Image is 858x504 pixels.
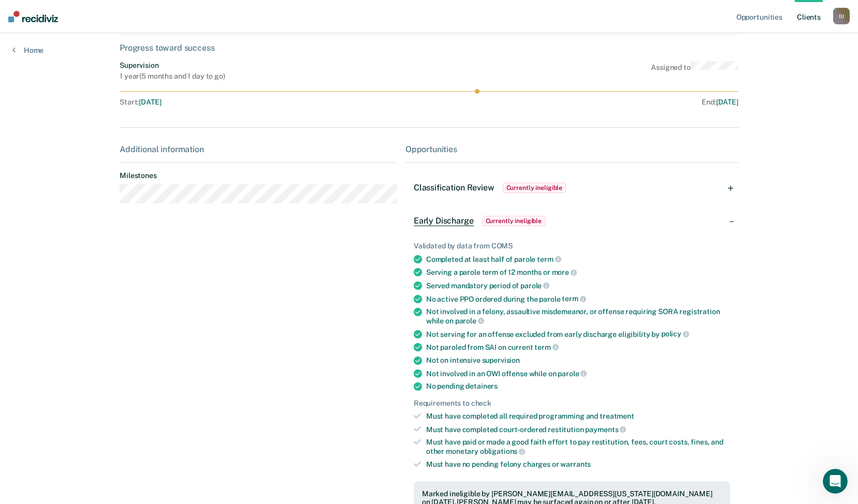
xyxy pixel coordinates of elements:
div: Supervision [120,61,225,70]
span: [DATE] [139,98,161,106]
div: Not involved in an OWI offense while on [426,369,730,378]
span: term [534,343,558,351]
span: detainers [466,382,498,390]
span: policy [661,330,689,338]
div: Requirements to check [414,399,730,408]
span: payments [585,425,626,434]
span: treatment [600,412,634,420]
div: Not involved in a felony, assaultive misdemeanor, or offense requiring SORA registration while on [426,307,730,325]
div: Start : [120,98,429,107]
div: Opportunities [405,144,738,154]
div: Classification ReviewCurrently ineligible [405,171,738,204]
div: Must have completed court-ordered restitution [426,425,730,434]
span: more [552,268,577,276]
span: [DATE] [716,98,738,106]
span: parole [455,317,484,325]
a: Home [12,46,43,55]
span: parole [558,369,587,378]
span: warrants [560,460,591,468]
div: Validated by data from COMS [414,242,730,250]
div: Must have no pending felony charges or [426,460,730,469]
div: Not paroled from SAI on current [426,343,730,352]
span: Classification Review [414,183,495,192]
span: parole [520,281,549,290]
div: Additional information [120,144,397,154]
div: No active PPO ordered during the parole [426,294,730,304]
span: Early Discharge [414,216,474,226]
div: Progress toward success [120,43,738,53]
img: Recidiviz [8,11,58,22]
div: Not serving for an offense excluded from early discharge eligibility by [426,330,730,339]
button: IU [833,8,850,24]
span: supervision [482,356,520,364]
iframe: Intercom live chat [823,469,848,494]
div: Not on intensive [426,356,730,365]
div: Serving a parole term of 12 months or [426,268,730,277]
div: Served mandatory period of [426,281,730,290]
div: End : [433,98,738,107]
span: term [537,255,561,263]
span: Currently ineligible [482,216,546,226]
div: Completed at least half of parole [426,255,730,264]
div: Early DischargeCurrently ineligible [405,204,738,238]
div: 1 year ( 5 months and 1 day to go ) [120,72,225,81]
div: Must have paid or made a good faith effort to pay restitution, fees, court costs, fines, and othe... [426,438,730,455]
span: Currently ineligible [503,183,566,193]
span: obligations [480,447,525,455]
dt: Milestones [120,171,397,180]
div: Assigned to [651,61,738,81]
span: term [562,294,586,303]
div: No pending [426,382,730,391]
div: I U [833,8,850,24]
div: Must have completed all required programming and [426,412,730,421]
